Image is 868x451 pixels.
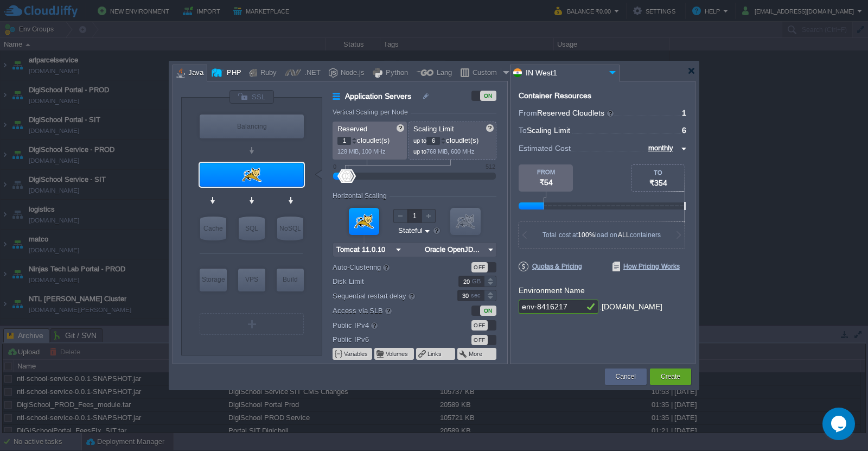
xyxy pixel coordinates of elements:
[661,371,680,382] button: Create
[822,408,857,440] iframe: chat widget
[337,148,386,155] span: 128 MiB, 100 MHz
[333,334,443,345] label: Public IPv6
[519,126,527,135] span: To
[277,217,303,240] div: NoSQL Databases
[200,313,304,335] div: Create New Layer
[519,142,571,154] span: Estimated Cost
[599,300,662,314] div: .[DOMAIN_NAME]
[239,217,265,240] div: SQL
[519,286,585,295] label: Environment Name
[682,126,686,135] span: 6
[469,65,501,81] div: Custom
[413,125,454,133] span: Scaling Limit
[631,169,685,176] div: TO
[413,148,426,155] span: up to
[200,115,304,138] div: Balancing
[539,178,553,187] span: ₹54
[333,304,443,316] label: Access via SLB
[238,269,265,290] div: VPS
[612,262,680,271] span: How Pricing Works
[333,290,443,302] label: Sequential restart delay
[277,217,303,240] div: NoSQL
[469,350,483,358] button: More
[682,109,686,117] span: 1
[200,217,226,240] div: Cache
[433,65,452,81] div: Lang
[224,65,241,81] div: PHP
[519,262,582,271] span: Quotas & Pricing
[344,350,369,358] button: Variables
[649,179,667,187] span: ₹354
[200,269,227,290] div: Storage
[472,276,483,287] div: GB
[527,126,570,135] span: Scaling Limit
[519,109,537,117] span: From
[333,319,443,331] label: Public IPv4
[277,269,304,290] div: Build
[471,290,483,301] div: sec
[471,320,488,331] div: OFF
[200,115,304,138] div: Load Balancer
[200,163,304,187] div: Application Servers
[337,134,403,145] p: cloudlet(s)
[337,65,365,81] div: Node.js
[519,92,591,100] div: Container Resources
[333,261,443,273] label: Auto-Clustering
[257,65,277,81] div: Ruby
[486,163,495,170] div: 512
[333,109,411,116] div: Vertical Scaling per Node
[200,269,227,291] div: Storage Containers
[238,269,265,291] div: Elastic VPS
[337,125,367,133] span: Reserved
[301,65,321,81] div: .NET
[471,262,488,272] div: OFF
[382,65,408,81] div: Python
[519,169,573,175] div: FROM
[277,269,304,291] div: Build Node
[616,371,636,382] button: Cancel
[413,137,426,144] span: up to
[427,350,443,358] button: Links
[471,335,488,345] div: OFF
[413,134,493,145] p: cloudlet(s)
[239,217,265,240] div: SQL Databases
[480,306,496,316] div: ON
[480,91,496,101] div: ON
[333,192,390,200] div: Horizontal Scaling
[537,109,615,117] span: Reserved Cloudlets
[185,65,203,81] div: Java
[333,163,336,170] div: 0
[333,276,443,287] label: Disk Limit
[426,148,475,155] span: 768 MiB, 600 MHz
[386,350,409,358] button: Volumes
